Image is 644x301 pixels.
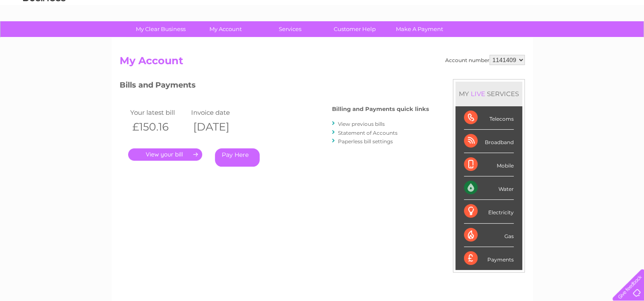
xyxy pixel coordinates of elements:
[570,36,582,43] a: Blog
[128,118,189,136] th: £150.16
[464,130,514,153] div: Broadband
[464,200,514,223] div: Electricity
[455,82,522,106] div: MY SERVICES
[464,224,514,247] div: Gas
[320,21,390,37] a: Customer Help
[464,106,514,130] div: Telecoms
[484,4,542,15] a: 0333 014 3131
[515,36,534,43] a: Energy
[120,55,525,71] h2: My Account
[128,107,189,118] td: Your latest bill
[190,21,260,37] a: My Account
[255,21,325,37] a: Services
[539,36,565,43] a: Telecoms
[464,176,514,200] div: Water
[338,121,385,127] a: View previous bills
[464,247,514,270] div: Payments
[338,130,398,136] a: Statement of Accounts
[23,22,66,48] img: logo.png
[215,148,260,167] a: Pay Here
[120,79,429,94] h3: Bills and Payments
[469,90,487,98] div: LIVE
[189,118,250,136] th: [DATE]
[445,55,525,65] div: Account number
[332,106,429,112] h4: Billing and Payments quick links
[189,107,250,118] td: Invoice date
[464,153,514,176] div: Mobile
[616,36,636,43] a: Log out
[587,36,608,43] a: Contact
[384,21,455,37] a: Make A Payment
[128,148,202,161] a: .
[338,138,393,145] a: Paperless bill settings
[126,21,196,37] a: My Clear Business
[121,5,524,41] div: Clear Business is a trading name of Verastar Limited (registered in [GEOGRAPHIC_DATA] No. 3667643...
[494,36,510,43] a: Water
